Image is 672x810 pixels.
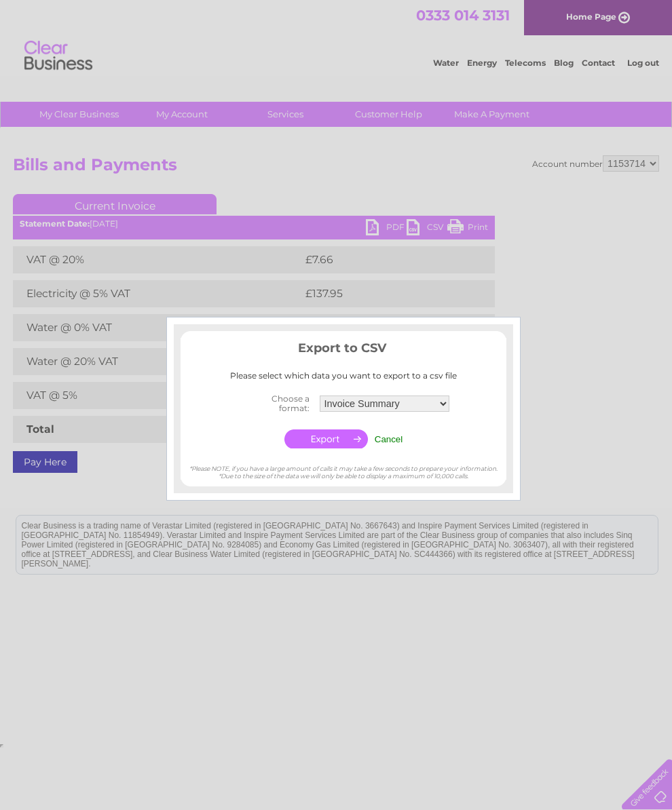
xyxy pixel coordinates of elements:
div: *Please NOTE, if you have a large amount of calls it may take a few seconds to prepare your infor... [181,452,506,480]
h3: Export to CSV [181,339,506,362]
a: Telecoms [505,58,546,68]
a: Contact [582,58,615,68]
div: Clear Business is a trading name of Verastar Limited (registered in [GEOGRAPHIC_DATA] No. 3667643... [16,7,658,66]
a: Log out [627,58,659,68]
th: Choose a format: [235,390,316,417]
a: Blog [554,58,574,68]
img: logo.png [24,35,93,77]
a: Energy [467,58,497,68]
input: Cancel [375,434,403,444]
a: Water [433,58,459,68]
a: 0333 014 3131 [416,7,510,24]
div: Please select which data you want to export to a csv file [181,371,506,381]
